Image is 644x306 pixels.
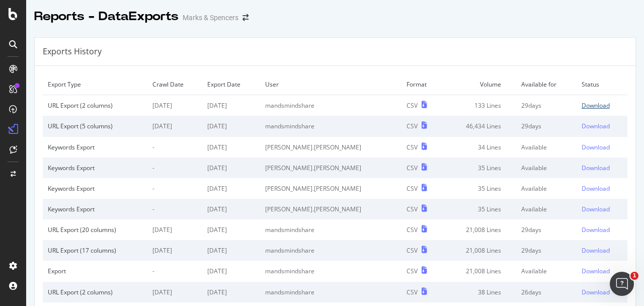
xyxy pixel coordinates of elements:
span: 1 [630,272,638,280]
a: Download [582,225,622,234]
td: [PERSON_NAME].[PERSON_NAME] [260,178,401,199]
td: 35 Lines [442,178,516,199]
td: [DATE] [202,261,260,281]
td: - [147,158,202,178]
td: - [147,261,202,281]
div: Keywords Export [48,184,142,193]
td: [PERSON_NAME].[PERSON_NAME] [260,158,401,178]
div: Marks & Spencers [183,13,238,23]
td: mandsmindshare [260,240,401,261]
div: Reports - DataExports [34,8,179,25]
div: Available [521,184,572,193]
td: [DATE] [202,95,260,116]
div: Keywords Export [48,205,142,213]
td: 21,008 Lines [442,219,516,240]
td: [DATE] [202,282,260,302]
div: CSV [407,101,418,110]
div: arrow-right-arrow-left [243,14,249,21]
div: CSV [407,205,418,213]
td: Export Type [43,74,147,95]
a: Download [582,205,622,213]
td: 21,008 Lines [442,261,516,281]
div: Download [582,143,610,151]
td: mandsmindshare [260,282,401,302]
td: mandsmindshare [260,116,401,136]
td: 46,434 Lines [442,116,516,136]
div: Download [582,288,610,296]
td: [DATE] [202,116,260,136]
iframe: Intercom live chat [610,272,634,296]
div: Download [582,184,610,193]
div: URL Export (2 columns) [48,288,142,296]
div: Keywords Export [48,143,142,151]
div: CSV [407,246,418,255]
div: Download [582,101,610,110]
div: CSV [407,288,418,296]
td: [DATE] [202,178,260,199]
div: URL Export (2 columns) [48,101,142,110]
td: - [147,137,202,158]
td: 35 Lines [442,199,516,219]
div: Keywords Export [48,164,142,172]
td: [PERSON_NAME].[PERSON_NAME] [260,137,401,158]
a: Download [582,246,622,255]
td: [DATE] [147,282,202,302]
td: 34 Lines [442,137,516,158]
div: Available [521,267,572,275]
div: URL Export (20 columns) [48,225,142,234]
td: mandsmindshare [260,95,401,116]
td: User [260,74,401,95]
td: [DATE] [202,199,260,219]
td: [DATE] [147,116,202,136]
td: Format [401,74,442,95]
div: Available [521,205,572,213]
td: Export Date [202,74,260,95]
div: CSV [407,184,418,193]
td: [DATE] [202,240,260,261]
div: Download [582,205,610,213]
td: [DATE] [202,219,260,240]
div: Download [582,225,610,234]
a: Download [582,101,622,110]
div: CSV [407,225,418,234]
div: CSV [407,267,418,275]
td: Available for [516,74,577,95]
td: 35 Lines [442,158,516,178]
td: 21,008 Lines [442,240,516,261]
td: [PERSON_NAME].[PERSON_NAME] [260,199,401,219]
div: CSV [407,122,418,130]
div: Available [521,143,572,151]
a: Download [582,143,622,151]
td: 29 days [516,219,577,240]
div: Download [582,164,610,172]
td: [DATE] [202,158,260,178]
td: mandsmindshare [260,219,401,240]
div: Download [582,267,610,275]
td: mandsmindshare [260,261,401,281]
td: [DATE] [147,240,202,261]
td: 133 Lines [442,95,516,116]
td: 26 days [516,282,577,302]
a: Download [582,122,622,130]
div: CSV [407,164,418,172]
td: Volume [442,74,516,95]
td: Crawl Date [147,74,202,95]
td: - [147,178,202,199]
div: Export [48,267,142,275]
div: Download [582,122,610,130]
td: [DATE] [147,95,202,116]
td: [DATE] [147,219,202,240]
td: [DATE] [202,137,260,158]
td: 29 days [516,240,577,261]
div: Exports History [43,46,102,57]
a: Download [582,184,622,193]
td: 29 days [516,116,577,136]
div: Download [582,246,610,255]
a: Download [582,267,622,275]
div: CSV [407,143,418,151]
div: URL Export (17 columns) [48,246,142,255]
td: 29 days [516,95,577,116]
td: - [147,199,202,219]
a: Download [582,164,622,172]
div: URL Export (5 columns) [48,122,142,130]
